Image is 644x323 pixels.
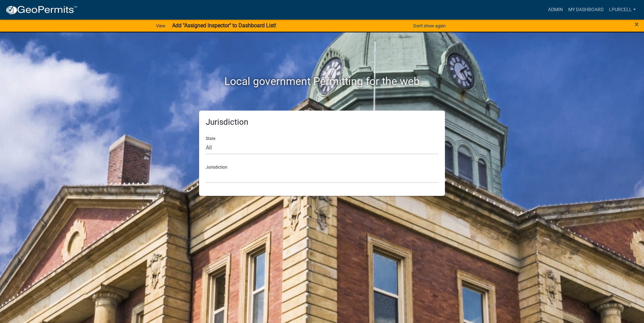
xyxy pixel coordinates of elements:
button: Close [635,20,639,28]
a: Admin [545,3,566,16]
button: Don't show again [411,20,448,31]
span: × [635,20,639,29]
a: View [153,20,168,31]
h2: Local government Permitting for the web [135,75,509,88]
strong: Add "Assigned Inspector" to Dashboard List! [172,22,276,29]
a: lpurcell [606,3,639,16]
a: My Dashboard [566,3,606,16]
h5: Jurisdiction [206,117,438,127]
